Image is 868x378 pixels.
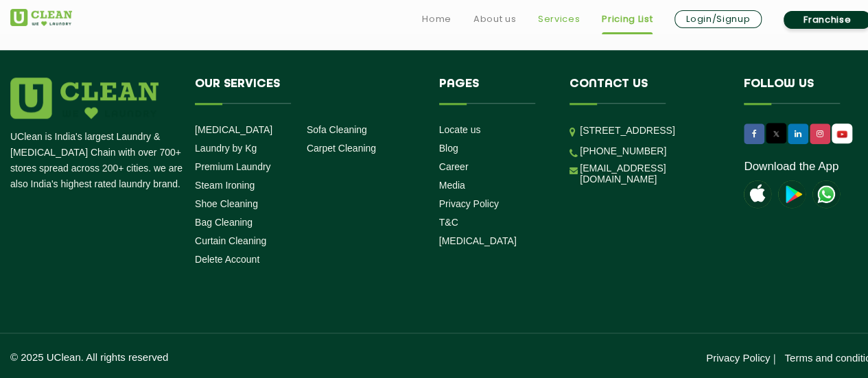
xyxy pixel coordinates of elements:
a: Blog [439,143,458,154]
a: [MEDICAL_DATA] [195,124,272,135]
a: Pricing List [602,11,653,27]
a: Privacy Policy [706,352,770,364]
a: Premium Laundry [195,161,271,172]
a: [PHONE_NUMBER] [580,145,666,156]
img: UClean Laundry and Dry Cleaning [10,9,72,26]
a: Download the App [744,160,838,174]
a: [EMAIL_ADDRESS][DOMAIN_NAME] [580,163,723,185]
a: Laundry by Kg [195,143,257,154]
a: Login/Signup [675,10,762,28]
a: Shoe Cleaning [195,198,258,209]
h4: Follow us [744,78,865,104]
img: UClean Laundry and Dry Cleaning [833,127,851,141]
a: Curtain Cleaning [195,235,266,246]
img: UClean Laundry and Dry Cleaning [812,180,840,208]
a: Career [439,161,469,172]
a: Privacy Policy [439,198,499,209]
p: [STREET_ADDRESS] [580,123,723,139]
h4: Contact us [570,78,723,104]
img: logo.png [10,78,159,119]
p: UClean is India's largest Laundry & [MEDICAL_DATA] Chain with over 700+ stores spread across 200+... [10,129,185,192]
img: apple-icon.png [744,180,771,208]
a: T&C [439,217,458,228]
h4: Pages [439,78,550,104]
h4: Our Services [195,78,419,104]
a: Locate us [439,124,481,135]
a: Media [439,180,465,191]
a: Sofa Cleaning [307,124,367,135]
a: About us [473,11,516,27]
a: Home [422,11,451,27]
a: [MEDICAL_DATA] [439,235,517,246]
a: Bag Cleaning [195,217,253,228]
img: playstoreicon.png [778,180,806,208]
a: Carpet Cleaning [307,143,376,154]
p: © 2025 UClean. All rights reserved [10,351,446,363]
a: Services [538,11,580,27]
a: Steam Ironing [195,180,255,191]
a: Delete Account [195,254,259,265]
